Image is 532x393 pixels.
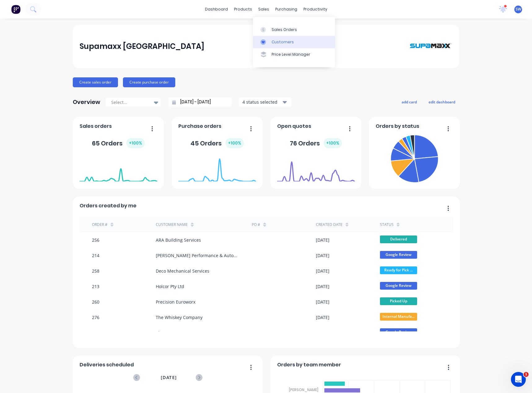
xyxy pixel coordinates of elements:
span: Google Review [380,328,417,336]
span: 1 [524,372,529,377]
div: Precision Euroworx [156,299,195,305]
div: + 100 % [225,138,244,148]
button: add card [398,98,421,106]
div: PO # [252,222,260,227]
a: Price Level Manager [253,48,335,61]
a: Sales Orders [253,23,335,36]
div: The [PERSON_NAME] [156,330,199,336]
div: Supamaxx [GEOGRAPHIC_DATA] [80,40,204,53]
div: Created date [316,222,342,227]
div: [PERSON_NAME] Performance & Automotive [156,252,239,259]
div: Sales Orders [272,27,297,32]
div: sales [255,5,272,14]
span: Sales orders [80,123,112,130]
button: Create purchase order [123,77,175,87]
div: 221 [92,330,99,336]
div: [DATE] [316,299,329,305]
div: 260 [92,299,99,305]
span: Orders created by me [80,202,137,209]
div: 76 Orders [290,138,342,148]
span: Orders by status [376,123,419,130]
span: Deliveries scheduled [80,361,134,369]
span: Purchase orders [178,123,221,130]
div: [DATE] [316,283,329,290]
span: Open quotes [277,123,311,130]
div: ARA Building Services [156,237,201,243]
div: 214 [92,252,99,259]
div: productivity [300,5,330,14]
div: Price Level Manager [272,52,310,57]
div: 258 [92,268,99,274]
div: products [231,5,255,14]
div: + 100 % [324,138,342,148]
div: [DATE] [316,252,329,259]
div: 276 [92,314,99,321]
div: Overview [73,96,100,108]
div: [DATE] [316,330,329,336]
a: dashboard [202,5,231,14]
div: Holcor Pty Ltd [156,283,184,290]
img: Supamaxx Australia [409,31,452,62]
div: 256 [92,237,99,243]
tspan: [PERSON_NAME] [289,387,318,392]
div: [DATE] [316,237,329,243]
span: Internal Manufa... [380,313,417,321]
div: 4 status selected [242,99,281,105]
span: [DATE] [161,374,177,381]
div: [DATE] [316,314,329,321]
div: Order # [92,222,107,227]
div: [DATE] [316,268,329,274]
div: Deco Mechanical Services [156,268,209,274]
span: Picked Up [380,297,417,305]
div: purchasing [272,5,300,14]
button: Create sales order [73,77,118,87]
div: Customers [272,39,294,45]
span: Ready for Pick ... [380,266,417,274]
div: 65 Orders [92,138,145,148]
div: The Whiskey Company [156,314,203,321]
a: Customers [253,36,335,48]
span: Google Review [380,282,417,290]
span: SW [516,6,521,12]
span: Delivered [380,235,417,243]
span: Orders by team member [277,361,341,369]
button: edit dashboard [425,98,459,106]
img: Factory [11,5,20,14]
iframe: Intercom live chat [511,372,526,387]
div: 213 [92,283,99,290]
div: + 100 % [126,138,145,148]
div: Customer Name [156,222,188,227]
div: 45 Orders [190,138,244,148]
span: Google Review [380,251,417,259]
button: 4 status selected [239,97,292,107]
div: status [380,222,394,227]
